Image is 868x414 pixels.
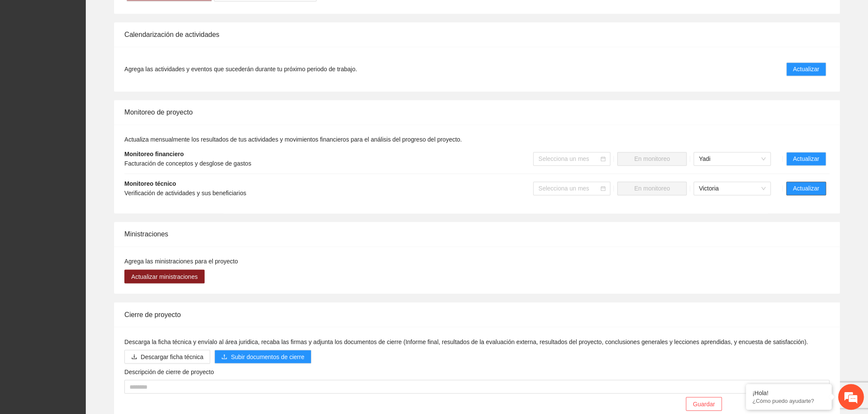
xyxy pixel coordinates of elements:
[124,222,829,246] div: Ministraciones
[4,234,163,264] textarea: Escriba su mensaje y pulse “Intro”
[124,160,251,167] span: Facturación de conceptos y desglose de gastos
[131,272,198,281] span: Actualizar ministraciones
[786,181,826,195] button: Actualizar
[221,354,227,360] span: upload
[124,367,214,376] label: Descripción de cierre de proyecto
[124,353,210,360] a: downloadDescargar ficha técnica
[124,180,176,187] strong: Monitoreo técnico
[124,22,829,47] div: Calendarización de actividades
[124,269,205,283] button: Actualizar ministraciones
[141,4,161,25] div: Minimizar ventana de chat en vivo
[124,338,808,345] span: Descarga la ficha técnica y envíalo al área juridica, recaba las firmas y adjunta los documentos ...
[793,64,819,74] span: Actualizar
[124,350,210,363] button: downloadDescargar ficha técnica
[793,184,819,193] span: Actualizar
[124,273,205,280] a: Actualizar ministraciones
[699,152,766,165] span: Yadi
[752,390,825,396] div: ¡Hola!
[699,182,766,195] span: Victoria
[124,258,238,265] span: Agrega las ministraciones para el proyecto
[124,136,462,143] span: Actualiza mensualmente los resultados de tus actividades y movimientos financieros para el anális...
[231,352,304,361] span: Subir documentos de cierre
[124,302,829,326] div: Cierre de proyecto
[124,190,246,196] span: Verificación de actividades y sus beneficiarios
[693,399,714,408] span: Guardar
[124,64,357,74] span: Agrega las actividades y eventos que sucederán durante tu próximo periodo de trabajo.
[786,152,826,166] button: Actualizar
[600,156,606,161] span: calendar
[793,154,819,163] span: Actualizar
[141,352,203,361] span: Descargar ficha técnica
[45,44,144,55] div: Chatee con nosotros ahora
[786,62,826,76] button: Actualizar
[131,354,137,360] span: download
[124,380,829,393] textarea: Descripción de cierre de proyecto
[686,397,721,411] button: Guardar
[600,186,606,191] span: calendar
[124,151,184,157] strong: Monitoreo financiero
[50,115,118,201] span: Estamos en línea.
[214,353,311,360] span: uploadSubir documentos de cierre
[214,350,311,363] button: uploadSubir documentos de cierre
[752,398,825,404] p: ¿Cómo puedo ayudarte?
[124,100,829,124] div: Monitoreo de proyecto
